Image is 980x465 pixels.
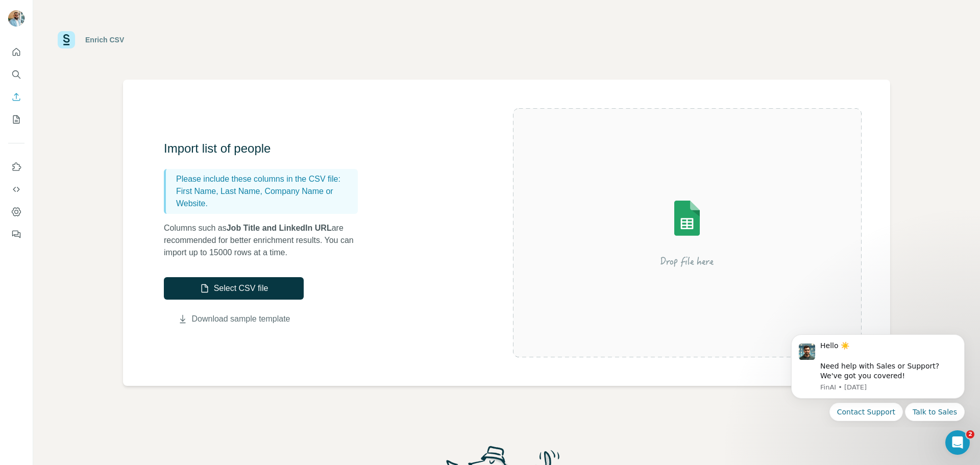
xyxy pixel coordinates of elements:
span: Job Title and LinkedIn URL [227,224,332,232]
p: First Name, Last Name, Company Name or Website. [176,185,354,210]
img: Surfe Illustration - Drop file here or select below [595,172,779,294]
button: Search [8,65,24,84]
h3: Import list of people [164,140,368,157]
button: Enrich CSV [8,88,24,106]
button: Use Surfe API [8,180,24,199]
p: Please include these columns in the CSV file: [176,173,354,185]
span: 2 [966,430,974,438]
div: Enrich CSV [85,35,124,45]
iframe: Intercom live chat [945,430,970,455]
button: Download sample template [164,313,304,325]
img: Surfe Logo [58,31,75,48]
a: Download sample template [192,313,290,325]
p: Columns such as are recommended for better enrichment results. You can import up to 15000 rows at... [164,222,368,259]
button: Feedback [8,225,24,243]
button: Quick start [8,43,24,61]
button: Dashboard [8,203,24,221]
button: Select CSV file [164,277,304,300]
button: Use Surfe on LinkedIn [8,158,24,176]
iframe: Intercom notifications message [776,325,980,427]
button: My lists [8,110,24,129]
img: Avatar [8,10,24,27]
